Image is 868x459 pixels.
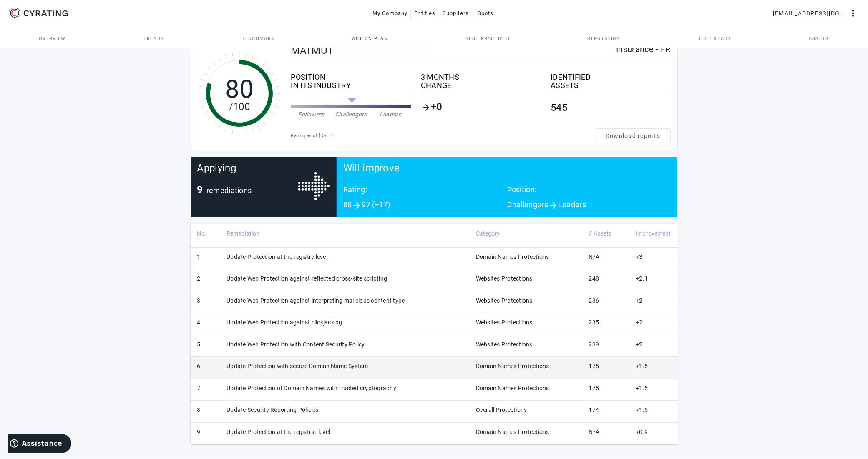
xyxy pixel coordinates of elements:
th: No. [191,224,220,247]
td: Update Web Protection against reflected cross-site scripting [220,269,469,291]
button: [EMAIL_ADDRESS][DOMAIN_NAME] [770,6,861,21]
div: IN ITS INDUSTRY [291,81,411,90]
div: Insurance - FR [616,45,670,53]
button: Suppliers [439,6,472,21]
g: CYRATING [24,10,68,16]
span: Trends [143,36,164,41]
mat-icon: more_vert [848,8,858,18]
div: POSITION [291,73,411,81]
th: Improvement [629,224,677,247]
span: Entities [414,7,435,20]
div: Applying [197,164,298,186]
td: 9 [191,422,220,444]
th: Category [469,224,582,247]
td: +2.1 [629,269,677,291]
tspan: 80 [225,74,254,104]
span: Tech Stack [698,36,731,41]
td: 6 [191,357,220,379]
div: Position: [507,186,671,201]
span: [EMAIL_ADDRESS][DOMAIN_NAME] [773,7,848,20]
td: Domain Names Protections [469,379,582,400]
div: IDENTIFIED [551,73,670,81]
td: +3 [629,247,677,269]
td: 2 [191,269,220,291]
td: Update Web Protection against clickjacking [220,313,469,335]
td: N/A [582,247,629,269]
div: Rating as of [DATE] [291,132,596,140]
span: Suppliers [443,7,469,20]
td: 1 [191,247,220,269]
div: Leaders [371,110,410,118]
td: 8 [191,401,220,422]
td: Update Web Protection against interpreting malicious content type [220,291,469,313]
span: Overview [39,36,66,41]
div: Rating: [343,186,507,201]
div: 545 [551,97,670,118]
td: Websites Protections [469,291,582,313]
button: Spots [472,6,499,21]
span: +0 [431,103,443,113]
div: Followers [292,110,331,118]
button: Entities [411,6,439,21]
span: Download reports [606,132,660,140]
td: 236 [582,291,629,313]
td: 248 [582,269,629,291]
td: Domain Names Protections [469,247,582,269]
td: 5 [191,335,220,356]
span: 9 [197,184,203,196]
span: Spots [478,7,494,20]
td: 7 [191,379,220,400]
span: Best practices [465,36,510,41]
div: CHANGE [421,81,541,90]
button: My Company [369,6,411,21]
td: Websites Protections [469,269,582,291]
td: 239 [582,335,629,356]
mat-icon: arrow_forward [421,103,431,113]
div: Will improve [343,164,671,186]
div: 80 97 (+17) [343,201,507,211]
td: +0.9 [629,422,677,444]
td: +2 [629,313,677,335]
td: Overall Protections [469,401,582,422]
td: +2 [629,291,677,313]
div: Challengers Leaders [507,201,671,211]
td: Update Protection with secure Domain Name System [220,357,469,379]
th: Remediation [220,224,469,247]
td: 174 [582,401,629,422]
span: My Company [372,7,408,20]
span: Assets [809,36,829,41]
div: MATMUT [291,45,616,56]
div: Challengers [331,110,371,118]
td: +1.5 [629,357,677,379]
td: Update Protection at the registry level [220,247,469,269]
span: remediations [206,186,252,195]
td: N/A [582,422,629,444]
mat-icon: arrow_forward [548,201,558,211]
iframe: Ouvre un widget dans lequel vous pouvez trouver plus d’informations [8,434,71,455]
td: Update Protection of Domain Names with trusted cryptography [220,379,469,400]
th: # Assets [582,224,629,247]
td: +1.5 [629,379,677,400]
td: Update Web Protection with Content Security Policy [220,335,469,356]
td: 175 [582,357,629,379]
td: Websites Protections [469,335,582,356]
td: Domain Names Protections [469,357,582,379]
td: Update Security Reporting Policies [220,401,469,422]
span: Action Plan [352,36,388,41]
td: 4 [191,313,220,335]
td: +2 [629,335,677,356]
div: ASSETS [551,81,670,90]
td: Websites Protections [469,313,582,335]
td: Domain Names Protections [469,422,582,444]
td: 3 [191,291,220,313]
div: 3 MONTHS [421,73,541,81]
td: Update Protection at the registrar level [220,422,469,444]
span: Benchmark [242,36,275,41]
tspan: /100 [229,101,249,113]
td: 175 [582,379,629,400]
mat-icon: arrow_forward [352,201,362,211]
button: Download reports [596,128,671,143]
td: 235 [582,313,629,335]
td: +1.5 [629,401,677,422]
